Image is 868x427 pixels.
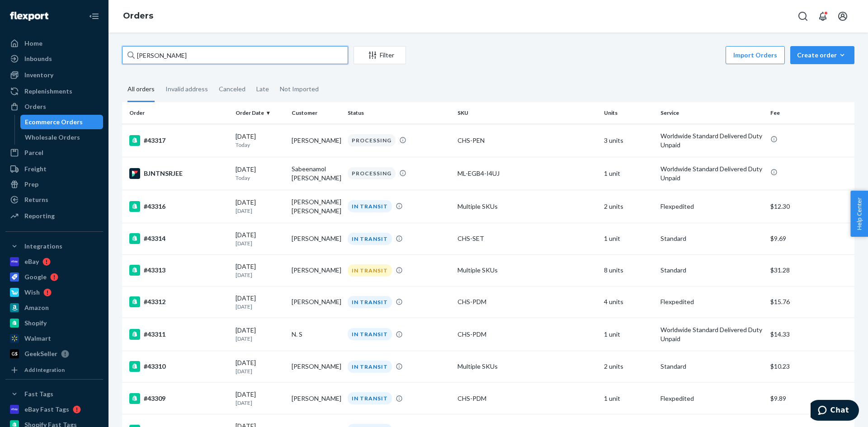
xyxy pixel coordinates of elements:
[24,272,47,282] div: Google
[5,68,103,82] a: Inventory
[20,130,104,145] a: Wholesale Orders
[236,141,284,149] p: Today
[5,99,103,114] a: Orders
[236,165,284,182] div: [DATE]
[660,325,763,343] p: Worldwide Standard Delivered Duty Unpaid
[129,233,228,244] div: #43314
[458,330,597,339] div: CHS-PDM
[25,117,83,127] div: Ecommerce Orders
[129,265,228,276] div: #43313
[24,180,38,189] div: Prep
[814,7,832,25] button: Open notifications
[236,230,284,247] div: [DATE]
[24,54,52,63] div: Inbounds
[24,148,43,157] div: Parcel
[5,402,103,417] a: eBay Fast Tags
[24,389,53,399] div: Fast Tags
[5,162,103,176] a: Freight
[288,157,344,190] td: Sabeenamol [PERSON_NAME]
[850,191,868,237] button: Help Center
[24,349,57,358] div: GeekSeller
[348,392,392,404] div: IN TRANSIT
[123,11,153,21] a: Orders
[236,239,284,247] p: [DATE]
[116,3,160,29] ol: breadcrumbs
[600,190,656,223] td: 2 units
[5,387,103,401] button: Fast Tags
[458,169,597,178] div: ML-EGB4-I4UJ
[344,102,454,124] th: Status
[794,7,812,25] button: Open Search Box
[660,394,763,403] p: Flexpedited
[236,207,284,215] p: [DATE]
[236,271,284,279] p: [DATE]
[454,102,600,124] th: SKU
[24,303,49,312] div: Amazon
[767,318,854,351] td: $14.33
[348,296,392,308] div: IN TRANSIT
[24,405,69,414] div: eBay Fast Tags
[348,200,392,212] div: IN TRANSIT
[600,157,656,190] td: 1 unit
[129,201,228,212] div: #43316
[348,167,396,179] div: PROCESSING
[5,84,103,99] a: Replenishments
[5,316,103,330] a: Shopify
[24,102,46,111] div: Orders
[129,361,228,372] div: #43310
[767,351,854,382] td: $10.23
[129,135,228,146] div: #43317
[24,334,51,343] div: Walmart
[348,134,396,146] div: PROCESSING
[600,102,656,124] th: Units
[348,328,392,340] div: IN TRANSIT
[5,36,103,51] a: Home
[24,288,40,297] div: Wish
[288,124,344,157] td: [PERSON_NAME]
[24,257,39,266] div: eBay
[25,133,80,142] div: Wholesale Orders
[236,303,284,310] p: [DATE]
[600,383,656,414] td: 1 unit
[236,198,284,215] div: [DATE]
[5,239,103,253] button: Integrations
[767,102,854,124] th: Fee
[454,254,600,286] td: Multiple SKUs
[236,358,284,375] div: [DATE]
[85,7,103,25] button: Close Navigation
[797,51,848,60] div: Create order
[5,331,103,346] a: Walmart
[5,177,103,192] a: Prep
[256,77,269,101] div: Late
[236,294,284,310] div: [DATE]
[24,39,42,48] div: Home
[288,351,344,382] td: [PERSON_NAME]
[24,242,62,251] div: Integrations
[767,223,854,254] td: $9.69
[236,390,284,407] div: [DATE]
[288,223,344,254] td: [PERSON_NAME]
[122,46,348,64] input: Search orders
[24,164,47,174] div: Freight
[236,326,284,343] div: [DATE]
[660,131,763,150] p: Worldwide Standard Delivered Duty Unpaid
[458,234,597,243] div: CHS-SET
[236,399,284,407] p: [DATE]
[458,394,597,403] div: CHS-PDM
[236,174,284,182] p: Today
[5,254,103,269] a: eBay
[288,286,344,318] td: [PERSON_NAME]
[24,366,65,374] div: Add Integration
[811,400,859,422] iframe: Opens a widget where you can chat to one of our agents
[354,51,406,60] div: Filter
[122,102,232,124] th: Order
[24,195,48,204] div: Returns
[600,223,656,254] td: 1 unit
[5,145,103,160] a: Parcel
[767,254,854,286] td: $31.28
[5,365,103,375] a: Add Integration
[129,296,228,307] div: #43312
[458,297,597,306] div: CHS-PDM
[5,270,103,284] a: Google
